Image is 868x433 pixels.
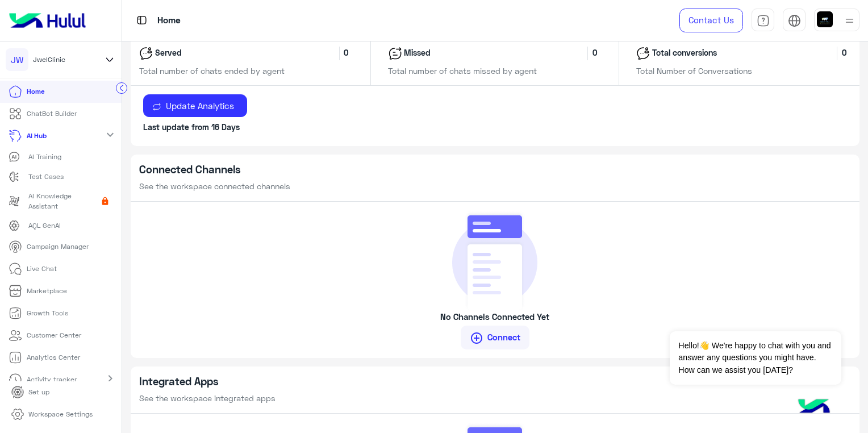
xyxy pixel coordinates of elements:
p: Customer Center [27,330,81,340]
p: Test Cases [28,172,64,182]
span: 0 [587,47,602,60]
img: hulul-logo.png [794,388,834,427]
a: tab [752,9,774,32]
p: Analytics Center [27,352,80,363]
span: Update Analytics [161,101,238,111]
p: Served [153,47,184,60]
img: empty emails [452,210,537,311]
img: profile [842,14,857,28]
span: Connect [483,332,525,342]
p: Missed [402,47,433,60]
p: See the workspace integrated apps [139,392,276,404]
p: ChatBot Builder [27,109,77,119]
p: Campaign Manager [27,242,89,252]
img: tab [788,14,801,27]
img: userImage [817,11,833,27]
p: AI Hub [27,131,47,141]
a: Contact Us [679,9,743,32]
h5: Integrated Apps [139,375,276,388]
span: Total number of chats ended by agent [131,66,293,76]
mat-icon: chevron_right [103,372,117,385]
p: Live Chat [27,264,57,274]
p: Home [27,86,44,97]
span: Total Number of Conversations [628,66,761,76]
a: Set up [2,381,59,403]
p: Set up [28,387,49,397]
p: Activity tracker [27,374,77,385]
span: 0 [339,47,353,60]
p: AQL GenAI [28,220,61,231]
p: Workspace Settings [28,409,93,419]
a: control_pointConnect [461,326,530,349]
p: See the workspace connected channels [139,180,290,192]
button: Update Analytics [143,94,247,117]
p: AI Training [28,152,61,162]
a: Workspace Settings [2,403,102,426]
p: Marketplace [27,286,67,296]
span: JwelClinic [33,55,65,65]
div: JW [6,48,28,71]
img: Logo [5,9,90,32]
span: 0 [837,47,851,60]
p: Last update from 16 Days [143,121,846,133]
span: control_point [465,331,483,345]
img: tab [135,13,149,27]
p: Home [157,13,181,28]
p: Total conversions [650,47,719,60]
img: icon [139,47,153,60]
span: Total number of chats missed by agent [379,66,545,76]
p: Growth Tools [27,308,68,318]
span: Hello!👋 We're happy to chat with you and answer any questions you might have. How can we assist y... [670,331,841,385]
img: icon [388,47,402,60]
img: icon [636,47,650,60]
h6: No Channels Connected Yet [440,311,549,322]
p: AI Knowledge Assistant [28,191,98,211]
h5: Connected Channels [139,163,290,176]
img: tab [757,14,770,27]
mat-icon: expand_more [103,128,117,141]
img: update icon [152,102,161,111]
